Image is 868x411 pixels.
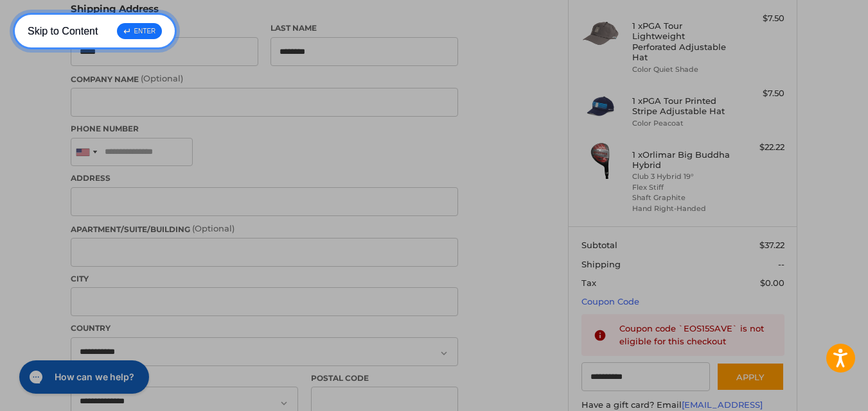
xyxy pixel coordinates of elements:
[71,72,458,85] label: Company Name
[759,240,784,250] span: $37.22
[71,2,159,22] legend: Shipping Address
[581,278,596,288] span: Tax
[619,323,772,348] div: Coupon code `EOS15SAVE` is not eligible for this checkout
[716,362,784,391] button: Apply
[71,323,458,334] label: Country
[632,118,731,129] li: Color Peacoat
[192,223,235,233] small: (Optional)
[141,73,183,83] small: (Optional)
[270,22,458,34] label: Last Name
[581,259,621,269] span: Shipping
[632,192,731,203] li: Shaft Graphite
[734,87,784,100] div: $7.50
[734,141,784,154] div: $22.22
[632,203,731,214] li: Hand Right-Handed
[632,171,731,182] li: Club 3 Hybrid 19°
[71,373,298,384] label: State/Province
[71,123,458,135] label: Phone Number
[71,172,458,184] label: Address
[632,149,731,171] h4: 1 x Orlimar Big Buddha Hybrid
[581,362,711,391] input: Gift Certificate or Coupon Code
[778,259,784,269] span: --
[760,278,784,288] span: $0.00
[734,12,784,25] div: $7.50
[71,222,458,235] label: Apartment/Suite/Building
[632,96,731,117] h4: 1 x PGA Tour Printed Stripe Adjustable Hat
[71,273,458,285] label: City
[632,64,731,75] li: Color Quiet Shade
[632,21,731,62] h4: 1 x PGA Tour Lightweight Perforated Adjustable Hat
[71,138,101,166] div: United States: +1
[581,240,617,250] span: Subtotal
[632,182,731,193] li: Flex Stiff
[311,373,459,384] label: Postal Code
[13,356,153,398] iframe: Gorgias live chat messenger
[581,296,639,306] a: Coupon Code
